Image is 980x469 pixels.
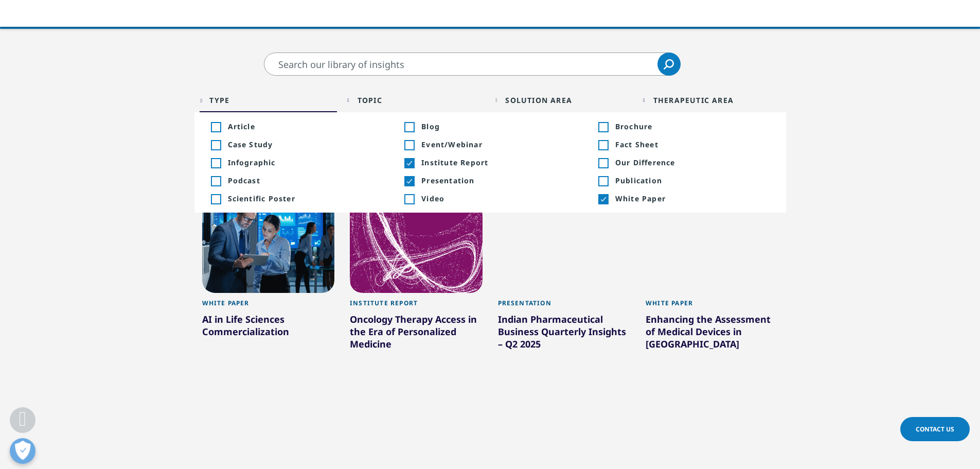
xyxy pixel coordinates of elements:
div: Presentation [498,299,631,313]
li: Inclusion filter on Fact Sheet; +696 results [587,135,781,153]
div: Inclusion filter on Publication; +174 results [598,177,608,186]
div: Inclusion filter on White Paper; 843 results [598,195,608,204]
li: Inclusion filter on Scientific Poster; +13 results [200,189,394,207]
li: Inclusion filter on Publication; +174 results [587,171,781,189]
span: Our Difference [615,158,770,167]
li: Inclusion filter on Brochure; +51 results [587,117,781,135]
div: Inclusion filter on Event/Webinar; +920 results [404,141,414,150]
li: Inclusion filter on Institute Report; 129 results [393,153,587,171]
li: Inclusion filter on Event/Webinar; +920 results [393,135,587,153]
div: Inclusion filter on Article; +221 results [211,123,220,132]
span: White Paper [615,194,770,203]
div: Inclusion filter on Fact Sheet; +696 results [598,141,608,150]
span: Fact Sheet [615,140,770,149]
div: Inclusion filter on Presentation; 272 results [404,177,414,186]
div: Inclusion filter on Infographic; +118 results [211,159,220,168]
li: Inclusion filter on Case Study; +306 results [200,135,394,153]
a: White Paper Enhancing the Assessment of Medical Devices in [GEOGRAPHIC_DATA] [646,293,778,377]
div: Inclusion filter on Case Study; +306 results [211,141,220,150]
div: White Paper [202,299,335,313]
input: Search [264,53,681,76]
li: Inclusion filter on Our Difference; +1 result [587,153,781,171]
span: Blog [421,121,576,131]
div: Topic facet. [358,95,382,105]
div: Institute Report [350,299,483,313]
div: Inclusion filter on Video; +273 results [404,195,414,204]
a: Search [657,53,681,76]
a: Presentation Indian Pharmaceutical Business Quarterly Insights – Q2 2025 [498,293,631,377]
span: Publication [615,176,770,185]
li: Inclusion filter on Article; +221 results [200,117,394,135]
span: Presentation [421,176,576,185]
div: Type facet. [209,95,229,105]
div: Inclusion filter on Podcast; +82 results [211,177,220,186]
li: Inclusion filter on Presentation; 272 results [393,171,587,189]
button: Open Preferences [10,438,35,464]
div: Inclusion filter on Our Difference; +1 result [598,159,608,168]
div: Oncology Therapy Access in the Era of Personalized Medicine [350,313,483,354]
span: Brochure [615,121,770,131]
div: White Paper [646,299,778,313]
li: Inclusion filter on White Paper; 843 results [587,189,781,207]
span: Scientific Poster [228,194,382,203]
div: Inclusion filter on Institute Report; 129 results [404,159,414,168]
span: Contact Us [916,425,954,433]
div: Inclusion filter on Blog; +1,402 result [404,123,414,132]
div: Inclusion filter on Brochure; +51 results [598,123,608,132]
li: Inclusion filter on Blog; +1,402 result [393,117,587,135]
div: AI in Life Sciences Commercialization [202,313,335,342]
a: Contact Us [900,417,970,441]
div: Inclusion filter on Scientific Poster; +13 results [211,195,220,204]
span: Event/Webinar [421,140,576,149]
li: Inclusion filter on Video; +273 results [393,189,587,207]
span: Video [421,194,576,203]
span: Article [228,121,382,131]
div: Indian Pharmaceutical Business Quarterly Insights – Q2 2025 [498,313,631,354]
div: Enhancing the Assessment of Medical Devices in [GEOGRAPHIC_DATA] [646,313,778,354]
svg: Search [664,59,674,70]
div: Therapeutic Area facet. [653,95,734,105]
span: Case Study [228,140,382,149]
li: Inclusion filter on Infographic; +118 results [200,153,394,171]
span: Infographic [228,158,382,167]
a: White Paper AI in Life Sciences Commercialization [202,293,335,364]
span: Podcast [228,176,382,185]
a: Institute Report Oncology Therapy Access in the Era of Personalized Medicine [350,293,483,377]
li: Inclusion filter on Podcast; +82 results [200,171,394,189]
span: Institute Report [421,158,576,167]
div: Solution Area facet. [505,95,572,105]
